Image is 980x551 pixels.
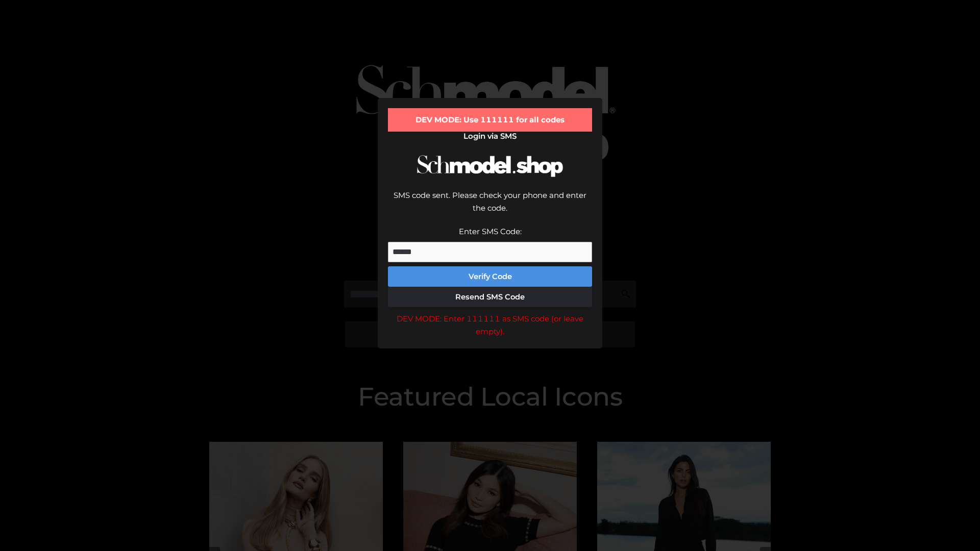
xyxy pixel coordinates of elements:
div: DEV MODE: Enter 111111 as SMS code (or leave empty). [388,312,592,338]
button: Verify Code [388,266,592,287]
label: Enter SMS Code: [459,227,522,236]
button: Resend SMS Code [388,287,592,307]
div: SMS code sent. Please check your phone and enter the code. [388,189,592,225]
div: DEV MODE: Use 111111 for all codes [388,108,592,132]
h2: Login via SMS [388,132,592,141]
img: Schmodel Logo [413,146,567,186]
